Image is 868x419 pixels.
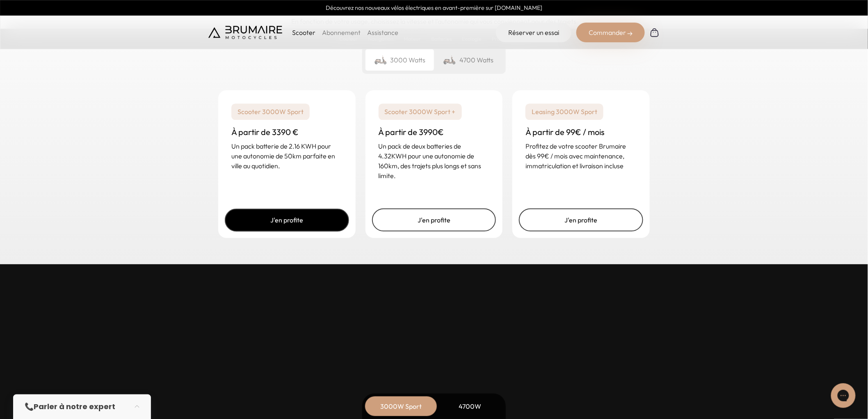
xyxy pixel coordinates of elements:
img: right-arrow-2.png [628,31,633,36]
a: J'en profite [372,208,496,231]
p: Profitez de votre scooter Brumaire dès 99€ / mois avec maintenance, immatriculation et livraison ... [525,141,637,171]
a: Abonnement [322,28,361,37]
a: Réserver un essai [496,23,571,42]
h3: À partir de 3390 € [231,126,343,138]
p: Leasing 3000W Sport [525,103,603,120]
div: Commander [576,23,645,42]
img: Panier [650,27,660,37]
a: Assistance [367,28,398,37]
h3: À partir de 99€ / mois [525,126,637,138]
div: 4700W [437,396,503,416]
p: Un pack batterie de 2.16 KWH pour une autonomie de 50km parfaite en ville au quotidien. [231,141,343,171]
p: Un pack de deux batteries de 4.32KWH pour une autonomie de 160km, des trajets plus longs et sans ... [379,141,490,181]
div: 3000 Watts [365,49,434,71]
iframe: Gorgias live chat messenger [827,380,860,411]
p: Scooter [292,27,315,37]
p: Scooter 3000W Sport + [379,103,462,120]
p: Scooter 3000W Sport [231,103,310,120]
a: J'en profite [519,208,643,231]
h3: À partir de 3990€ [379,126,490,138]
div: 3000W Sport [368,396,434,416]
div: 4700 Watts [434,49,503,71]
a: J'en profite [225,208,349,231]
img: Brumaire Motocycles [208,26,282,39]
